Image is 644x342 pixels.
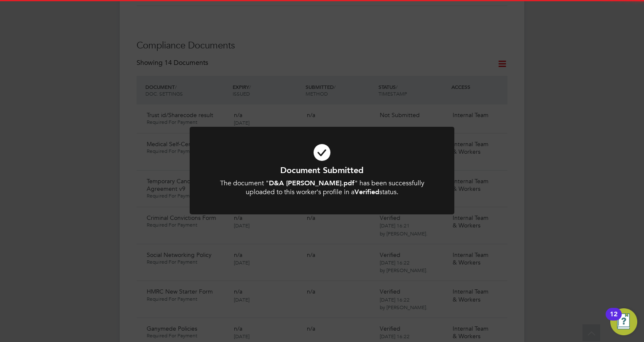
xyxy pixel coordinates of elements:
[610,314,617,325] div: 12
[212,179,432,197] div: The document " " has been successfully uploaded to this worker's profile in a status.
[269,179,354,187] b: D&A [PERSON_NAME].pdf
[610,308,637,335] button: Open Resource Center, 12 new notifications
[354,188,379,196] b: Verified
[212,165,432,176] h1: Document Submitted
